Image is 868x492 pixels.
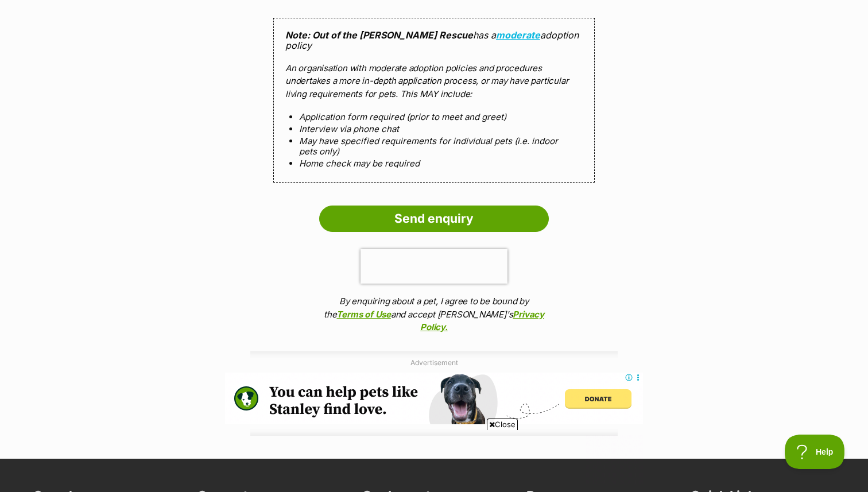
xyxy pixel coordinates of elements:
[285,62,583,101] p: An organisation with moderate adoption policies and procedures undertakes a more in-depth applica...
[299,124,569,134] li: Interview via phone chat
[273,18,595,183] div: has a adoption policy
[319,206,549,232] input: Send enquiry
[285,29,473,41] strong: Note: Out of the [PERSON_NAME] Rescue
[299,112,569,122] li: Application form required (prior to meet and greet)
[225,435,643,486] iframe: Advertisement
[336,309,390,320] a: Terms of Use
[361,249,507,284] iframe: reCAPTCHA
[299,136,569,156] li: May have specified requirements for individual pets (i.e. indoor pets only)
[487,419,518,430] span: Close
[496,29,540,41] a: moderate
[420,309,544,333] a: Privacy Policy.
[319,295,549,334] p: By enquiring about a pet, I agree to be bound by the and accept [PERSON_NAME]'s
[225,373,643,424] iframe: Advertisement
[785,435,845,469] iframe: Help Scout Beacon - Open
[250,351,618,436] div: Advertisement
[299,158,569,168] li: Home check may be required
